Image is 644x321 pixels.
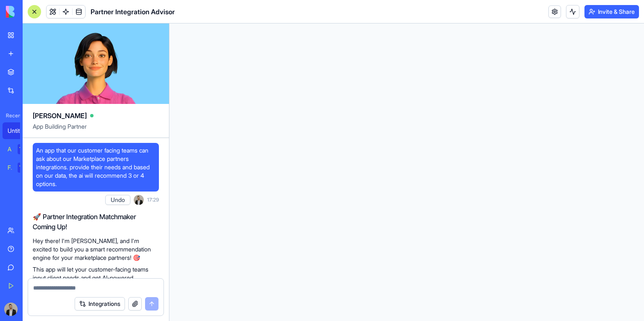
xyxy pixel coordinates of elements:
span: Partner Integration Advisor [91,7,175,17]
div: Untitled App [8,127,31,135]
a: Feedback FormTRY [3,159,36,176]
p: This app will let your customer-facing teams input client needs and get AI-powered recommendation... [33,265,159,307]
span: [PERSON_NAME] [33,111,87,121]
img: ACg8ocImoo0wiXogxXUkwUyx6BWGnovF705GQvuJz17R5oCnEnlmamg=s96-c [4,303,18,316]
button: Integrations [75,297,125,311]
p: Hey there! I'm [PERSON_NAME], and I'm excited to build you a smart recommendation engine for your... [33,237,159,262]
a: Untitled App [3,122,36,139]
div: Feedback Form [8,163,12,172]
button: Undo [105,195,130,205]
div: TRY [18,144,31,154]
div: AI Logo Generator [8,145,12,153]
span: Recent [3,112,20,119]
h2: 🚀 Partner Integration Matchmaker Coming Up! [33,212,159,232]
button: Invite & Share [584,5,639,18]
img: logo [6,6,58,18]
img: ACg8ocImoo0wiXogxXUkwUyx6BWGnovF705GQvuJz17R5oCnEnlmamg=s96-c [134,195,144,205]
div: TRY [18,163,31,173]
span: 17:29 [147,197,159,203]
a: AI Logo GeneratorTRY [3,141,36,158]
span: App Building Partner [33,122,159,137]
span: An app that our customer facing teams can ask about our Marketplace partners integrations. provid... [36,146,156,188]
